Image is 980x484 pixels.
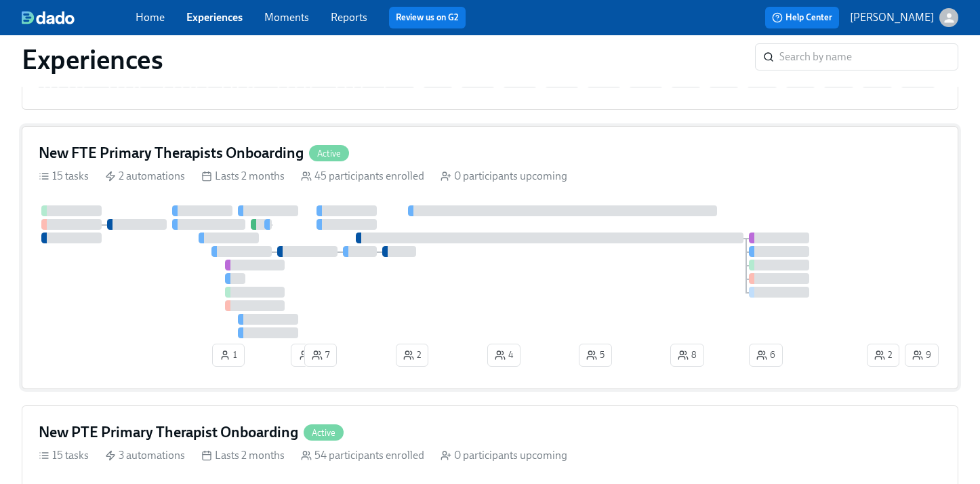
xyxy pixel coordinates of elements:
span: 6 [756,348,775,362]
span: 1 [298,348,316,362]
a: Experiences [186,11,243,24]
button: [PERSON_NAME] [850,8,958,27]
a: Home [136,11,165,24]
button: Help Center [765,7,839,28]
h4: New PTE Primary Therapist Onboarding [39,422,298,443]
input: Search by name [779,43,958,70]
div: 0 participants upcoming [441,169,567,184]
button: 6 [749,344,783,367]
span: 2 [874,348,892,362]
button: 1 [212,344,245,367]
span: Active [304,428,344,438]
span: 8 [678,348,697,362]
button: 1 [291,344,323,367]
button: 5 [579,344,612,367]
div: 54 participants enrolled [301,448,424,463]
span: 7 [312,348,329,362]
div: 0 participants upcoming [441,448,567,463]
span: 4 [495,348,513,362]
span: 2 [403,348,421,362]
button: 9 [905,344,939,367]
h4: New FTE Primary Therapists Onboarding [39,143,304,163]
a: Moments [264,11,309,24]
img: dado [22,11,75,24]
div: 45 participants enrolled [301,169,424,184]
span: Active [309,148,349,159]
button: Review us on G2 [389,7,466,28]
div: 15 tasks [39,169,89,184]
button: 8 [670,344,704,367]
h1: Experiences [22,43,163,76]
button: 7 [304,344,337,367]
div: Lasts 2 months [201,448,285,463]
span: 5 [586,348,605,362]
a: Reports [331,11,367,24]
a: New FTE Primary Therapists OnboardingActive15 tasks 2 automations Lasts 2 months 45 participants ... [22,126,958,389]
span: Help Center [772,11,832,24]
button: 2 [396,344,428,367]
div: Lasts 2 months [201,169,285,184]
span: 9 [912,348,931,362]
p: [PERSON_NAME] [850,10,934,25]
div: 3 automations [105,448,185,463]
a: Review us on G2 [396,11,459,24]
a: dado [22,11,136,24]
div: 15 tasks [39,448,89,463]
button: 2 [867,344,899,367]
button: 4 [487,344,520,367]
div: 2 automations [105,169,185,184]
span: 1 [220,348,237,362]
